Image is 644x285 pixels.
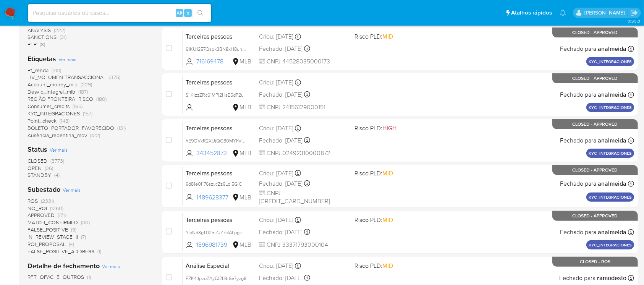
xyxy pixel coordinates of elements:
button: search-icon [193,8,208,18]
span: Atalhos rápidos [511,9,552,17]
span: Alt [176,9,183,16]
a: Sair [630,9,638,17]
span: s [187,9,189,16]
span: 3.155.0 [628,18,640,24]
a: Notificações [560,10,566,16]
p: adriano.brito@mercadolivre.com [584,9,628,16]
input: Pesquise usuários ou casos... [28,8,211,18]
